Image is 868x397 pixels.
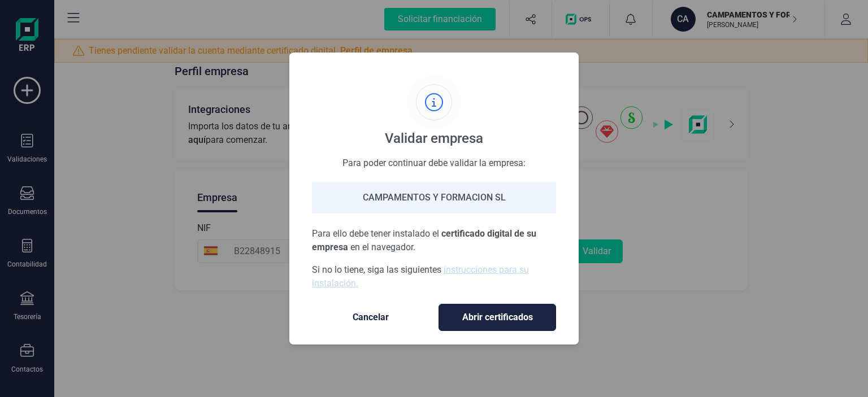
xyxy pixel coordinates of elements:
[312,182,556,213] div: CAMPAMENTOS Y FORMACION SL
[323,311,418,324] span: Cancelar
[450,311,544,324] span: Abrir certificados
[385,129,483,147] div: Validar empresa
[312,304,429,331] button: Cancelar
[312,263,556,290] p: Si no lo tiene, siga las siguientes
[312,227,556,254] p: Para ello debe tener instalado el en el navegador.
[439,304,556,331] button: Abrir certificados
[312,156,556,168] div: Para poder continuar debe validar la empresa:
